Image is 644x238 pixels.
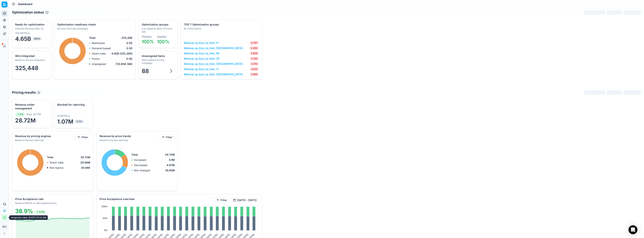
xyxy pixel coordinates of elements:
[159,134,175,140] button: Filter
[2,224,7,230] span: MC
[18,2,32,6] span: Dashboard
[249,46,259,50] span: 3,369
[250,67,259,71] span: 2,622
[1,224,7,230] button: MC
[184,41,218,45] a: Makeup up_Eye_Lip_Nail, FI
[57,103,89,107] div: Blocked for repricing
[57,27,132,30] div: By type of pricing campaigns
[15,27,47,30] div: Potential Revenue (abs.,%)
[12,10,44,15] h2: Optimization status
[15,208,33,214] span: 38.9%
[15,54,47,58] div: SKU integrated
[103,217,107,220] text: 50%
[9,215,48,220] div: Integration date: [DATE] 10:22 AM
[134,163,147,167] p: Decreased
[12,90,36,95] h2: Pricing results
[169,158,175,162] span: 4.1M
[15,202,89,205] div: Based on Month-to-date applied prices
[250,72,259,76] span: 2,596
[142,23,174,26] div: Optimization groups
[250,62,259,66] span: 2,702
[15,35,48,42] span: 4.65B
[111,52,132,55] span: 4.65B (325,360)
[126,57,132,61] span: 0 (0)
[57,118,90,125] span: 1.07M
[89,36,95,40] span: Total
[157,35,169,38] dt: Applied
[92,62,106,66] p: Unassigned
[142,35,154,38] dt: Finished
[75,134,90,140] button: Filter
[134,169,150,172] p: Not changed
[80,155,90,159] span: 28.72M
[167,163,175,167] span: 4.97M
[92,46,111,50] p: Demand-based
[33,37,42,41] span: 100%
[15,113,25,116] span: 0%
[101,205,107,208] text: 100%
[184,51,219,55] a: Makeup up_Eye_Lip_Nail, BE
[142,27,174,33] div: Last updated: about 22 hours ago
[18,2,32,6] nav: breadcrumb
[92,57,100,61] p: Promo
[100,139,159,142] div: Based on the last repricing
[104,229,108,232] text: 0%
[15,139,74,142] div: Based on the last repricing
[184,62,243,66] a: Makeup up_Eye_Lip_Nail, [GEOGRAPHIC_DATA]
[250,57,259,60] span: 2,720
[184,46,243,50] a: Makeup up_Eye_Lip_Nail, [GEOGRAPHIC_DATA]
[80,161,90,164] span: 28.68M
[126,46,132,50] span: 0 (0)
[81,166,90,170] span: 39.06K
[15,32,30,35] span: 325,360 SKUs
[184,27,258,30] div: By critical alerts
[15,117,48,124] span: 28.72M
[184,23,258,26] div: TOP 7 Optimization groups
[116,62,132,66] span: 720.65K (88)
[131,153,138,157] span: Total
[50,166,63,170] p: Not reprice
[142,68,149,74] span: 88
[250,51,259,55] span: 2,829
[165,153,175,157] span: 28.72M
[26,113,41,116] span: ( Past : 28.71M )
[100,197,213,201] div: Price Acceptance overview
[142,54,174,58] div: Unassigned items
[214,197,229,203] button: Filter
[231,197,259,203] button: [DATE] - [DATE]
[142,39,154,44] span: 100%
[35,210,46,214] span: 5.5%
[142,59,174,65] div: SKUs without Pricing campaign
[250,41,259,45] span: 3,797
[121,36,132,40] span: 325,448
[92,52,106,55] p: Smart rules
[15,59,47,62] div: Based on the last integration
[15,197,89,201] div: Price Acceptance rate
[57,23,132,26] div: Optimization readiness check
[47,155,53,159] span: Total
[184,57,219,60] a: Makeup up_Eye_Lip_Nail, SE
[15,103,47,110] div: Revenue under management
[15,23,47,26] div: Ready for optimization
[50,161,63,164] p: Smart rules
[184,72,243,76] a: Makeup up_Eye_Lip_Nail, [GEOGRAPHIC_DATA]
[75,120,84,123] span: 3.7%
[92,41,105,45] p: Markdown
[628,225,637,234] div: Open Intercom Messenger
[165,169,175,172] span: 19.65M
[157,39,169,44] span: 100%
[126,41,132,45] span: 0 (0)
[100,134,159,138] div: Revenue by price trends
[57,114,70,117] span: 91,987 SKUs
[134,158,146,162] p: Increased
[184,67,219,71] a: Makeup up_Eye_Lip_Nail, IT
[15,134,74,138] div: Revenue by pricing engines
[15,65,38,71] span: 325,448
